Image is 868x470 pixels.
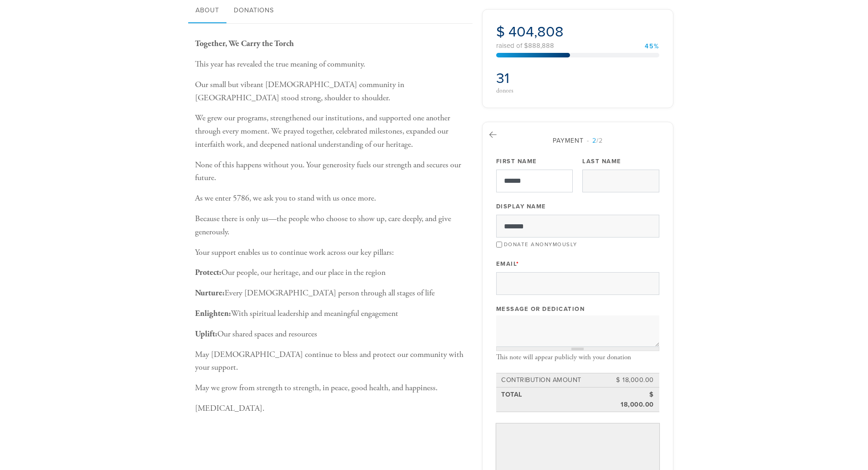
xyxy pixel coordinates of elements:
[508,23,564,41] span: 404,808
[195,78,468,105] p: Our small but vibrant [DEMOGRAPHIC_DATA] community in [GEOGRAPHIC_DATA] stood strong, shoulder to...
[496,23,505,41] span: $
[504,241,577,248] label: Donate Anonymously
[195,382,468,395] p: May we grow from strength to strength, in peace, good health, and happiness.
[195,328,468,341] p: Our shared spaces and resources
[496,202,546,211] label: Display Name
[592,137,596,145] span: 2
[195,112,468,151] p: We grew our programs, strengthened our institutions, and supported one another through every mome...
[496,88,575,94] div: donors
[582,157,621,165] label: Last Name
[195,159,468,185] p: None of this happens without you. Your generosity fuels our strength and secures our future.
[500,374,614,387] td: Contribution Amount
[195,288,225,298] b: Nurture:
[496,353,659,362] div: This note will appear publicly with your donation
[496,305,585,313] label: Message or dedication
[195,348,468,375] p: May [DEMOGRAPHIC_DATA] continue to bless and protect our community with your support.
[496,70,575,87] h2: 31
[195,58,468,71] p: This year has revealed the true meaning of community.
[195,38,294,49] b: Together, We Carry the Torch
[496,42,659,49] div: raised of $888,888
[195,307,468,320] p: With spiritual leadership and meaningful engagement
[195,246,468,259] p: Your support enables us to continue work across our key pillars:
[496,136,659,145] div: Payment
[195,402,468,415] p: [MEDICAL_DATA].
[587,137,603,145] span: /2
[516,260,519,268] span: This field is required.
[195,287,468,300] p: Every [DEMOGRAPHIC_DATA] person through all stages of life
[496,260,519,268] label: Email
[195,212,468,239] p: Because there is only us—the people who choose to show up, care deeply, and give generously.
[195,329,217,339] b: Uplift:
[645,43,659,50] div: 45%
[195,192,468,205] p: As we enter 5786, we ask you to stand with us once more.
[614,388,655,411] td: $ 18,000.00
[500,388,614,411] td: Total
[496,157,537,165] label: First Name
[195,308,231,319] b: Enlighten:
[195,267,221,278] b: Protect:
[614,374,655,387] td: $ 18,000.00
[195,266,468,279] p: Our people, our heritage, and our place in the region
